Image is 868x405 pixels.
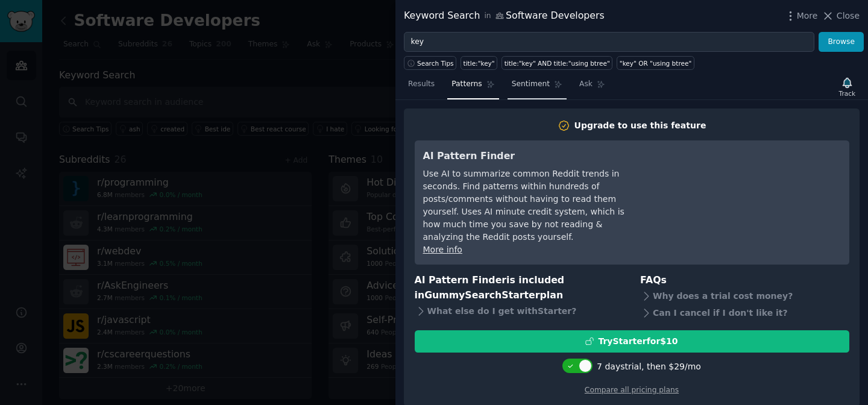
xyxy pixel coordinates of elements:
[461,56,497,70] a: title:"key"
[839,89,855,98] div: Track
[585,386,679,394] a: Compare all pricing plans
[408,79,435,90] span: Results
[617,56,694,70] a: "key" OR "using btree"
[415,303,624,319] div: What else do I get with Starter ?
[574,119,706,132] div: Upgrade to use this feature
[797,10,818,22] span: More
[508,75,567,99] a: Sentiment
[415,330,849,353] button: TryStarterfor$10
[451,79,482,90] span: Patterns
[404,75,439,99] a: Results
[404,8,605,24] div: Keyword Search Software Developers
[417,59,454,67] span: Search Tips
[424,289,539,301] span: GummySearch Starter
[423,149,643,164] h3: AI Pattern Finder
[784,10,818,22] button: More
[464,59,495,67] div: title:"key"
[819,32,864,52] button: Browse
[660,149,841,239] iframe: YouTube video player
[575,75,609,99] a: Ask
[505,59,610,67] div: title:"key" AND title:"using btree"
[484,11,491,22] span: in
[597,360,701,373] div: 7 days trial, then $ 29 /mo
[447,75,498,99] a: Patterns
[822,10,860,22] button: Close
[835,74,860,99] button: Track
[415,273,624,303] h3: AI Pattern Finder is included in plan
[598,335,678,348] div: Try Starter for $10
[640,288,849,305] div: Why does a trial cost money?
[837,10,860,22] span: Close
[404,56,456,70] button: Search Tips
[502,56,612,70] a: title:"key" AND title:"using btree"
[579,79,593,90] span: Ask
[620,59,691,67] div: "key" OR "using btree"
[512,79,550,90] span: Sentiment
[640,273,849,288] h3: FAQs
[640,305,849,322] div: Can I cancel if I don't like it?
[423,168,643,243] div: Use AI to summarize common Reddit trends in seconds. Find patterns within hundreds of posts/comme...
[404,32,814,52] input: Try a keyword related to your business
[423,245,462,254] a: More info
